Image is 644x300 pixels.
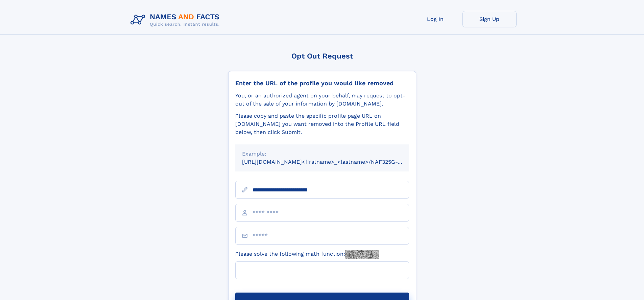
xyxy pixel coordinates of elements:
label: Please solve the following math function: [235,250,379,259]
img: Logo Names and Facts [128,11,225,29]
div: Please copy and paste the specific profile page URL on [DOMAIN_NAME] you want removed into the Pr... [235,112,409,136]
div: Example: [242,150,402,158]
a: Log In [408,11,462,27]
div: Opt Out Request [228,52,416,60]
div: You, or an authorized agent on your behalf, may request to opt-out of the sale of your informatio... [235,92,409,108]
a: Sign Up [462,11,517,27]
small: [URL][DOMAIN_NAME]<firstname>_<lastname>/NAF325G-xxxxxxxx [242,159,422,165]
div: Enter the URL of the profile you would like removed [235,79,409,87]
